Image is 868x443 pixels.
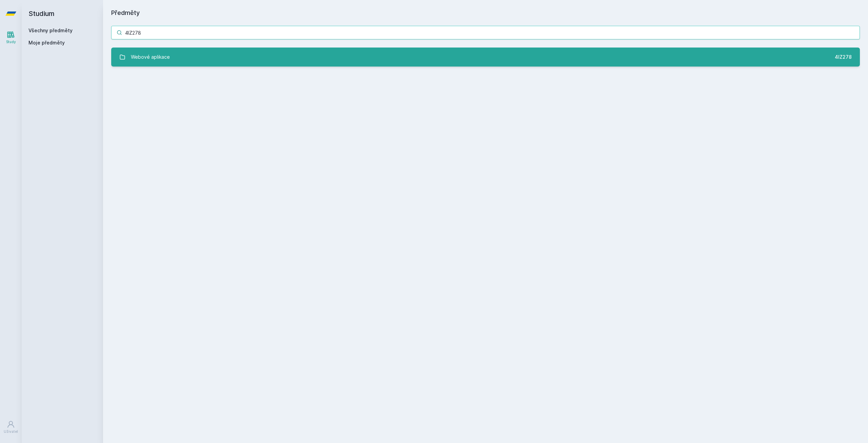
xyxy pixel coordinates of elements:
a: Všechny předměty [28,27,73,33]
h1: Předměty [111,8,860,18]
div: Webové aplikace [131,50,170,64]
div: Study [6,39,16,44]
div: 4IZ278 [835,54,852,60]
div: Uživatel [4,429,18,434]
input: Název nebo ident předmětu… [111,26,860,39]
a: Uživatel [1,417,20,438]
span: Moje předměty [28,39,65,46]
a: Webové aplikace 4IZ278 [111,48,860,67]
a: Study [1,27,20,48]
